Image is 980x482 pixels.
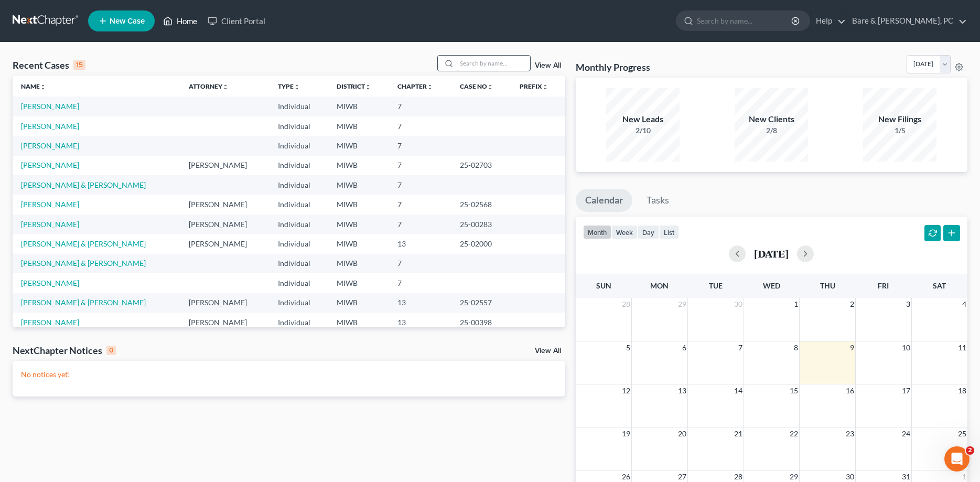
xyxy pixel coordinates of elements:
span: 6 [681,341,687,354]
td: 7 [389,156,451,175]
h2: [DATE] [754,248,789,259]
a: Tasks [637,189,679,212]
i: unfold_more [542,84,548,90]
a: [PERSON_NAME] [21,102,79,111]
a: Nameunfold_more [21,82,46,90]
span: 13 [677,384,687,397]
a: [PERSON_NAME] [21,160,79,169]
td: MIWB [328,293,389,313]
a: [PERSON_NAME] [21,318,79,327]
td: 13 [389,293,451,313]
td: [PERSON_NAME] [180,195,270,214]
td: MIWB [328,273,389,293]
i: unfold_more [222,84,229,90]
span: 10 [901,341,911,354]
iframe: Intercom live chat [944,446,970,472]
td: [PERSON_NAME] [180,215,270,234]
span: 21 [733,427,744,440]
a: Prefixunfold_more [520,82,548,90]
td: 7 [389,273,451,293]
td: 25-02557 [451,293,511,313]
span: Tue [709,281,723,290]
span: 11 [957,341,967,354]
a: [PERSON_NAME] & [PERSON_NAME] [21,180,146,189]
span: 12 [621,384,631,397]
a: Typeunfold_more [278,82,300,90]
a: Districtunfold_more [337,82,371,90]
td: 7 [389,195,451,214]
i: unfold_more [365,84,371,90]
span: 30 [733,298,744,310]
td: Individual [270,293,328,313]
td: Individual [270,254,328,273]
a: [PERSON_NAME] & [PERSON_NAME] [21,239,146,248]
i: unfold_more [427,84,433,90]
a: View All [535,62,561,69]
span: 2 [849,298,855,310]
a: [PERSON_NAME] [21,141,79,150]
span: 28 [621,298,631,310]
div: 15 [73,60,85,70]
span: Wed [763,281,780,290]
span: Mon [650,281,669,290]
a: Attorneyunfold_more [189,82,229,90]
span: 1 [793,298,799,310]
div: 2/10 [606,125,680,136]
h3: Monthly Progress [576,61,650,73]
span: Sat [933,281,946,290]
span: 18 [957,384,967,397]
span: 7 [737,341,744,354]
td: MIWB [328,215,389,234]
td: MIWB [328,234,389,253]
a: Help [811,12,846,30]
a: [PERSON_NAME] & [PERSON_NAME] [21,298,146,307]
td: 13 [389,234,451,253]
a: Client Portal [202,12,271,30]
a: [PERSON_NAME] [21,122,79,131]
a: Chapterunfold_more [397,82,433,90]
td: 25-02000 [451,234,511,253]
span: 5 [625,341,631,354]
a: [PERSON_NAME] [21,200,79,209]
span: Sun [596,281,611,290]
td: [PERSON_NAME] [180,234,270,253]
span: 19 [621,427,631,440]
span: 8 [793,341,799,354]
div: 0 [106,346,116,355]
div: New Clients [735,113,808,125]
div: Recent Cases [13,59,85,71]
td: 25-00283 [451,215,511,234]
a: [PERSON_NAME] & [PERSON_NAME] [21,259,146,267]
a: View All [535,347,561,355]
button: list [659,225,679,239]
td: 7 [389,175,451,195]
span: 15 [789,384,799,397]
td: MIWB [328,156,389,175]
input: Search by name... [697,11,793,30]
td: 7 [389,254,451,273]
a: Home [158,12,202,30]
td: Individual [270,116,328,136]
td: Individual [270,234,328,253]
span: 25 [957,427,967,440]
td: 13 [389,313,451,332]
span: 17 [901,384,911,397]
td: Individual [270,97,328,116]
i: unfold_more [294,84,300,90]
span: 23 [845,427,855,440]
i: unfold_more [487,84,493,90]
button: day [638,225,659,239]
td: MIWB [328,116,389,136]
span: 3 [905,298,911,310]
td: Individual [270,273,328,293]
a: [PERSON_NAME] [21,220,79,229]
td: Individual [270,136,328,155]
div: NextChapter Notices [13,344,116,357]
div: New Leads [606,113,680,125]
span: Fri [878,281,889,290]
td: MIWB [328,136,389,155]
td: MIWB [328,195,389,214]
span: 4 [961,298,967,310]
td: Individual [270,175,328,195]
td: Individual [270,156,328,175]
